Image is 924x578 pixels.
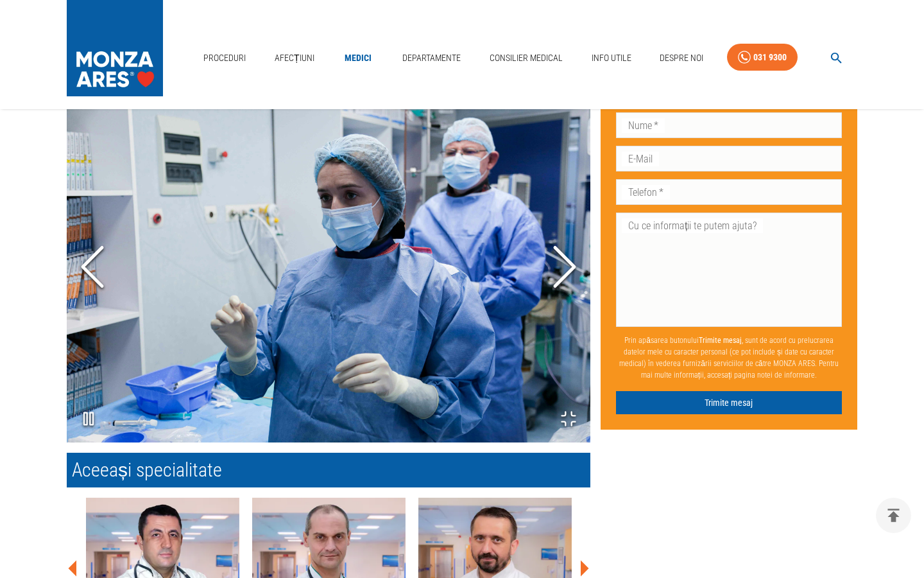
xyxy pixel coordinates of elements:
button: delete [876,498,911,533]
button: Next Slide [539,197,590,340]
a: 031 9300 [727,44,798,71]
a: Afecțiuni [269,45,320,71]
button: Trimite mesaj [616,390,842,414]
div: Go to Slide 6 [67,93,590,442]
a: Info Utile [586,45,637,71]
h2: Aceeași specialitate [67,453,590,487]
a: Proceduri [198,45,251,71]
a: Consilier Medical [484,45,568,71]
p: Prin apăsarea butonului , sunt de acord cu prelucrarea datelor mele cu caracter personal (ce pot ... [616,329,842,385]
a: Despre Noi [654,45,708,71]
b: Trimite mesaj [699,335,742,344]
a: Medici [338,45,379,71]
div: 031 9300 [753,49,787,66]
button: Open Fullscreen [547,397,590,442]
button: Play or Pause Slideshow [67,397,110,442]
img: ZkcbESol0Zci9O-m_DoctorIuliaPopa-implantarestimulatorcardiac.jpg [67,93,590,442]
button: Previous Slide [67,197,118,340]
a: Departamente [397,45,466,71]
